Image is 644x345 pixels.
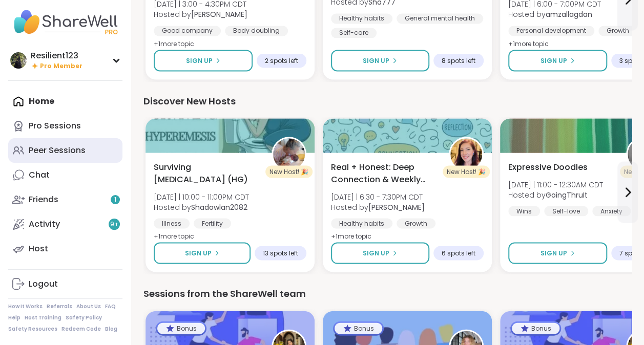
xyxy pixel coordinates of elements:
b: [PERSON_NAME] [368,202,425,212]
span: Sign Up [541,248,567,257]
div: Self-love [544,206,588,216]
div: New Host! 🎉 [265,165,313,178]
span: Hosted by [154,9,247,19]
span: Hosted by [331,202,425,212]
a: FAQ [105,303,116,310]
span: 13 spots left [263,249,298,257]
div: Chat [29,169,50,181]
span: 9 + [110,220,119,229]
img: Shadowlan2082 [273,138,305,170]
img: Resilient123 [10,52,27,69]
div: Bonus [512,322,559,334]
div: Friends [29,194,58,205]
span: Hosted by [508,9,601,19]
div: Growth [397,218,435,228]
button: Sign Up [154,50,253,71]
a: Friends1 [8,187,122,212]
span: Hosted by [508,189,603,200]
div: Discover New Hosts [143,94,632,108]
a: Host Training [25,314,61,321]
button: Sign Up [331,242,429,264]
img: Charlie_Lovewitch [450,138,482,170]
div: Activity [29,219,60,230]
span: Sign Up [541,56,567,65]
div: Healthy habits [331,218,392,228]
b: Shadowlan2082 [191,202,247,212]
button: Sign Up [331,50,429,71]
span: Expressive Doodles [508,161,588,173]
a: Blog [105,326,117,333]
img: ShareWell Nav Logo [8,4,122,40]
div: Personal development [508,26,594,36]
button: Sign Up [154,242,251,264]
div: Illness [154,218,190,228]
a: Referrals [47,303,72,310]
span: Real + Honest: Deep Connection & Weekly Intentions [331,161,438,185]
div: Growth [598,26,637,36]
span: Sign Up [363,56,389,65]
a: Chat [8,163,122,187]
a: Host [8,236,122,261]
span: 2 spots left [265,56,298,64]
a: Help [8,314,20,321]
div: Logout [29,278,58,290]
div: Good company [154,26,221,36]
div: Host [29,243,48,254]
div: Sessions from the ShareWell team [143,286,632,300]
div: Peer Sessions [29,145,86,156]
div: Healthy habits [331,13,392,24]
span: [DATE] | 11:00 - 12:30AM CDT [508,179,603,189]
a: Peer Sessions [8,138,122,163]
a: How It Works [8,303,43,310]
span: Surviving [MEDICAL_DATA] (HG) [154,161,260,185]
div: Bonus [157,322,205,334]
span: [DATE] | 10:00 - 11:00PM CDT [154,191,249,202]
a: Safety Resources [8,326,57,333]
div: Pro Sessions [29,120,81,132]
button: Sign Up [508,50,607,71]
div: General mental health [397,13,483,24]
a: Pro Sessions [8,114,122,138]
span: Pro Member [40,62,82,71]
span: Hosted by [154,202,249,212]
span: Sign Up [186,56,213,65]
div: Body doubling [225,26,288,36]
div: Anxiety [592,206,631,216]
b: amzallagdan [546,9,592,19]
div: Fertility [194,218,231,228]
span: 1 [114,196,116,204]
span: Sign Up [363,248,389,257]
span: 6 spots left [442,249,475,257]
div: Self-care [331,28,377,38]
a: About Us [76,303,101,310]
a: Redeem Code [61,326,101,333]
a: Logout [8,272,122,296]
span: Sign Up [185,248,212,257]
a: Activity9+ [8,212,122,236]
div: Bonus [335,322,382,334]
div: New Host! 🎉 [443,165,490,178]
b: GoingThruIt [546,189,588,200]
a: Safety Policy [66,314,102,321]
div: Wins [508,206,540,216]
span: [DATE] | 6:30 - 7:30PM CDT [331,191,425,202]
b: [PERSON_NAME] [191,9,247,19]
div: Resilient123 [31,50,82,61]
span: 8 spots left [442,56,475,64]
button: Sign Up [508,242,607,264]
